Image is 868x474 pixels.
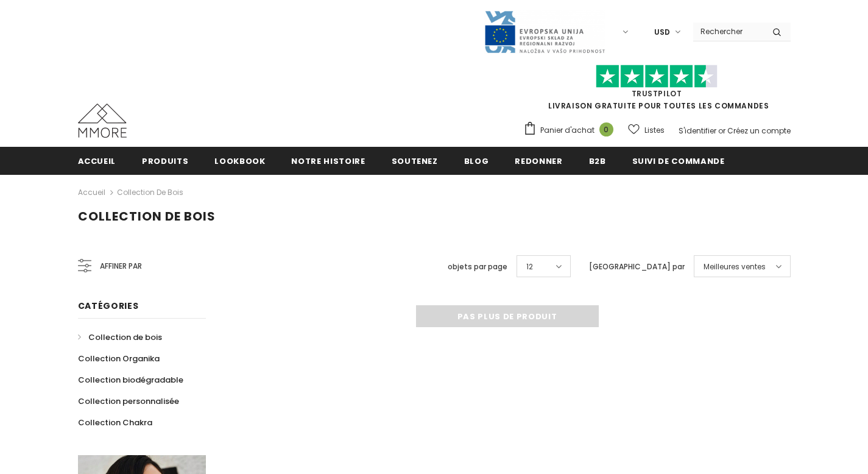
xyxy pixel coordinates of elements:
[632,155,725,167] span: Suivi de commande
[523,70,791,111] span: LIVRAISON GRATUITE POUR TOUTES LES COMMANDES
[117,187,183,197] a: Collection de bois
[727,126,791,136] a: Créez un compte
[78,104,127,138] img: Cas MMORE
[679,126,716,136] a: S'identifier
[704,261,766,273] span: Meilleures ventes
[392,147,438,174] a: soutenez
[589,147,606,174] a: B2B
[599,122,613,136] span: 0
[596,65,718,88] img: Faites confiance aux étoiles pilotes
[214,147,265,174] a: Lookbook
[78,391,179,412] a: Collection personnalisée
[632,88,682,99] a: TrustPilot
[589,155,606,167] span: B2B
[515,147,562,174] a: Redonner
[88,331,162,343] span: Collection de bois
[78,395,179,407] span: Collection personnalisée
[142,147,188,174] a: Produits
[78,147,116,174] a: Accueil
[484,10,605,54] img: Javni Razpis
[78,417,152,428] span: Collection Chakra
[291,155,365,167] span: Notre histoire
[78,208,216,225] span: Collection de bois
[78,374,183,386] span: Collection biodégradable
[654,26,670,38] span: USD
[100,260,142,273] span: Affiner par
[214,155,265,167] span: Lookbook
[523,121,619,140] a: Panier d'achat 0
[718,126,725,136] span: or
[78,185,105,200] a: Accueil
[464,155,489,167] span: Blog
[589,261,685,273] label: [GEOGRAPHIC_DATA] par
[78,348,160,369] a: Collection Organika
[78,412,152,433] a: Collection Chakra
[392,155,438,167] span: soutenez
[78,327,162,348] a: Collection de bois
[644,124,665,136] span: Listes
[78,353,160,364] span: Collection Organika
[484,26,605,37] a: Javni Razpis
[78,369,183,391] a: Collection biodégradable
[515,155,562,167] span: Redonner
[632,147,725,174] a: Suivi de commande
[693,23,763,40] input: Search Site
[78,155,116,167] span: Accueil
[526,261,533,273] span: 12
[628,119,665,141] a: Listes
[448,261,507,273] label: objets par page
[464,147,489,174] a: Blog
[291,147,365,174] a: Notre histoire
[540,124,595,136] span: Panier d'achat
[78,300,139,312] span: Catégories
[142,155,188,167] span: Produits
